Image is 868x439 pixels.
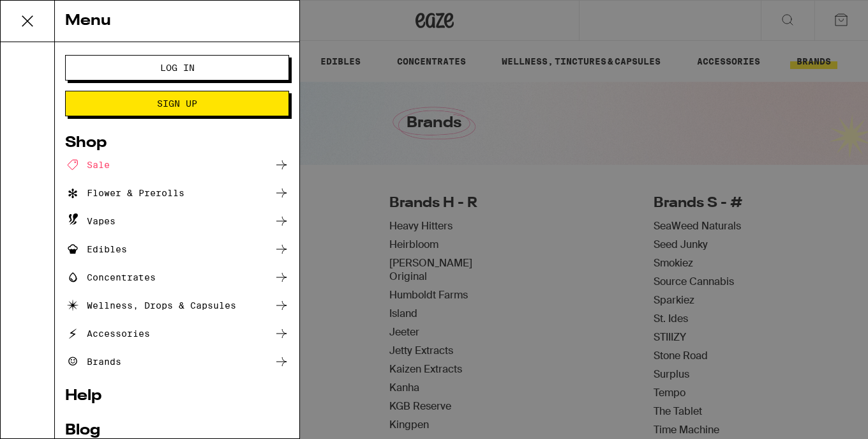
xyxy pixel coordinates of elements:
[65,63,289,73] a: Log In
[65,185,289,201] a: Flower & Prerolls
[8,9,92,19] span: Hi. Need any help?
[65,354,121,369] div: Brands
[65,242,289,257] a: Edibles
[65,270,289,285] a: Concentrates
[65,213,289,229] a: Vapes
[65,157,289,173] a: Sale
[65,213,116,229] div: Vapes
[65,298,289,313] a: Wellness, Drops & Capsules
[65,270,156,285] div: Concentrates
[65,242,127,257] div: Edibles
[65,423,289,438] a: Blog
[65,157,110,173] div: Sale
[65,326,289,341] a: Accessories
[65,298,236,313] div: Wellness, Drops & Capsules
[65,55,289,81] button: Log In
[65,135,289,151] a: Shop
[157,99,197,108] span: Sign Up
[55,1,299,42] div: Menu
[65,389,289,404] a: Help
[65,185,184,201] div: Flower & Prerolls
[65,354,289,369] a: Brands
[65,98,289,109] a: Sign Up
[65,91,289,116] button: Sign Up
[65,326,150,341] div: Accessories
[160,63,195,72] span: Log In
